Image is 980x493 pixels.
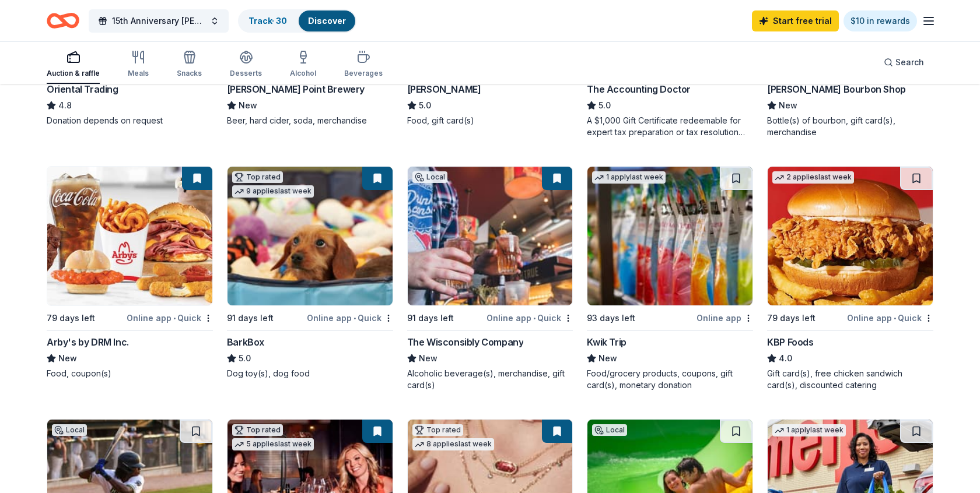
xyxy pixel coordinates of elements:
div: Local [52,424,87,436]
span: New [239,98,257,112]
span: • [894,314,896,323]
div: KBP Foods [767,335,813,349]
a: Image for BarkBoxTop rated9 applieslast week91 days leftOnline app•QuickBarkBox5.0Dog toy(s), dog... [227,166,393,379]
div: Online app Quick [847,311,933,325]
div: [PERSON_NAME] Bourbon Shop [767,82,906,96]
div: Meals [128,69,149,78]
div: 1 apply last week [772,424,846,436]
div: 79 days left [47,311,95,325]
img: Image for KBP Foods [768,167,933,305]
button: 15th Anniversary [PERSON_NAME] & Gala [89,9,229,33]
span: 5.0 [598,98,611,112]
div: Top rated [412,424,463,436]
div: Local [592,424,627,436]
span: New [419,351,437,365]
div: Donation depends on request [47,115,213,126]
a: $10 in rewards [843,10,917,31]
button: Desserts [230,45,262,84]
div: 91 days left [227,311,274,325]
div: The Wisconsibly Company [407,335,524,349]
div: Online app [696,311,753,325]
span: 4.8 [58,98,72,112]
div: Alcoholic beverage(s), merchandise, gift card(s) [407,368,573,391]
div: 2 applies last week [772,171,854,184]
button: Beverages [344,45,383,84]
div: Local [412,171,447,183]
button: Alcohol [290,45,316,84]
button: Track· 30Discover [238,9,356,33]
span: 4.0 [779,351,792,365]
div: 8 applies last week [412,438,494,450]
div: Dog toy(s), dog food [227,368,393,379]
div: 79 days left [767,311,815,325]
img: Image for BarkBox [228,167,393,305]
a: Image for Arby's by DRM Inc.79 days leftOnline app•QuickArby's by DRM Inc.NewFood, coupon(s) [47,166,213,379]
div: Online app Quick [487,311,573,325]
div: 91 days left [407,311,454,325]
span: • [173,314,176,323]
span: New [598,351,617,365]
button: Search [874,51,933,74]
div: Desserts [230,69,262,78]
span: 5.0 [419,98,431,112]
img: Image for The Wisconsibly Company [408,167,573,305]
a: Home [47,7,79,34]
div: Oriental Trading [47,82,118,96]
img: Image for Kwik Trip [587,167,752,305]
div: Top rated [232,424,283,436]
div: Online app Quick [127,311,213,325]
span: New [779,98,797,112]
div: Alcohol [290,69,316,78]
a: Image for Kwik Trip1 applylast week93 days leftOnline appKwik TripNewFood/grocery products, coupo... [587,166,753,391]
div: 93 days left [587,311,635,325]
div: Food, coupon(s) [47,368,213,379]
div: Beverages [344,69,383,78]
span: 5.0 [239,351,251,365]
div: 5 applies last week [232,438,314,450]
div: [PERSON_NAME] Point Brewery [227,82,365,96]
div: Online app Quick [307,311,393,325]
a: Start free trial [752,10,839,31]
img: Image for Arby's by DRM Inc. [47,167,212,305]
a: Image for The Wisconsibly CompanyLocal91 days leftOnline app•QuickThe Wisconsibly CompanyNewAlcoh... [407,166,573,391]
button: Snacks [177,45,202,84]
div: [PERSON_NAME] [407,82,481,96]
div: Bottle(s) of bourbon, gift card(s), merchandise [767,115,933,138]
span: Search [895,55,924,69]
div: Auction & raffle [47,69,100,78]
div: Top rated [232,171,283,183]
span: 15th Anniversary [PERSON_NAME] & Gala [112,14,205,28]
div: Gift card(s), free chicken sandwich card(s), discounted catering [767,368,933,391]
div: A $1,000 Gift Certificate redeemable for expert tax preparation or tax resolution services—recipi... [587,115,753,138]
div: The Accounting Doctor [587,82,691,96]
div: Arby's by DRM Inc. [47,335,129,349]
div: Food, gift card(s) [407,115,573,126]
span: • [353,314,356,323]
div: Snacks [177,69,202,78]
div: Beer, hard cider, soda, merchandise [227,115,393,126]
div: Kwik Trip [587,335,626,349]
a: Image for KBP Foods2 applieslast week79 days leftOnline app•QuickKBP Foods4.0Gift card(s), free c... [767,166,933,391]
a: Track· 30 [249,16,287,26]
a: Discover [308,16,346,26]
span: New [58,351,77,365]
button: Auction & raffle [47,45,100,84]
div: BarkBox [227,335,264,349]
div: 9 applies last week [232,185,314,198]
span: • [533,314,535,323]
div: Food/grocery products, coupons, gift card(s), monetary donation [587,368,753,391]
div: 1 apply last week [592,171,666,184]
button: Meals [128,45,149,84]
